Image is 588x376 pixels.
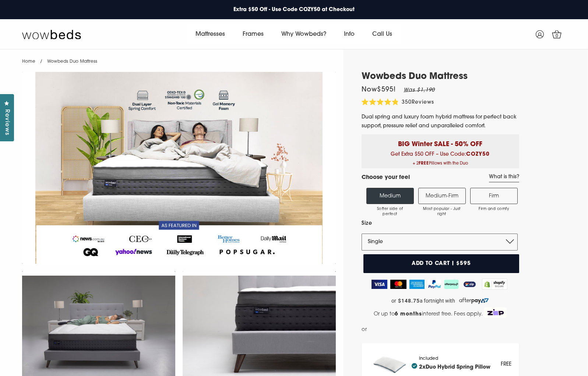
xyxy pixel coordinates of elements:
span: Wowbeds Duo Mattress [47,59,97,64]
strong: $148.75 [398,298,420,304]
p: BIG Winter SALE - 50% OFF [367,134,514,149]
h4: Choose your feel [362,174,410,182]
span: Or up to interest free. Fees apply. [374,311,483,317]
img: Visa Logo [372,280,387,289]
span: Get Extra $50 OFF – Use Code: [367,152,514,168]
span: Reviews [2,109,11,135]
span: or [362,325,367,334]
div: 350Reviews [362,99,434,107]
span: or [391,298,396,304]
span: Dual spring and luxury foam hybrid mattress for perfect back support, pressure relief and unparal... [362,114,517,129]
a: 0 [547,25,566,44]
iframe: PayPal Message 1 [369,325,518,337]
a: Frames [234,24,272,45]
div: Included [419,356,490,373]
img: AfterPay Logo [444,280,459,289]
a: Info [335,24,363,45]
a: What is this? [489,174,519,182]
a: Extra $50 Off - Use Code COZY50 at Checkout [230,2,358,17]
a: Call Us [363,24,401,45]
span: + 2 Pillows with the Duo [367,159,514,168]
b: FREE [419,162,429,166]
span: Now $595 ! [362,87,396,93]
strong: 6 months [395,311,422,317]
img: American Express Logo [409,280,425,289]
nav: breadcrumbs [22,49,97,68]
label: Medium [366,188,414,204]
a: Home [22,59,35,64]
span: a fortnight with [420,298,455,304]
a: Why Wowbeds? [272,24,335,45]
label: Medium-Firm [418,188,466,204]
span: Softer side of perfect [370,207,410,217]
img: Shopify secure badge [482,279,508,290]
b: COZY50 [466,152,490,157]
h1: Wowbeds Duo Mattress [362,72,519,82]
img: Zip Logo [484,307,507,318]
span: Most popular - Just right [422,207,462,217]
span: Firm and comfy [474,207,514,212]
img: Wow Beds Logo [22,29,81,39]
span: / [40,59,42,64]
span: Reviews [412,100,434,105]
h4: 2x [412,363,490,370]
label: Firm [470,188,518,204]
em: Was $1,190 [404,87,435,93]
img: MasterCard Logo [390,280,407,289]
img: PayPal Logo [427,280,441,289]
div: FREE [501,360,511,369]
button: Add to cart | $595 [363,254,519,273]
a: Mattresses [187,24,234,45]
span: 0 [553,32,561,40]
a: or $148.75 a fortnight with [362,295,519,306]
label: Size [362,219,518,228]
a: Duo Hybrid Spring Pillow [426,365,490,370]
span: 350 [402,100,412,105]
img: ZipPay Logo [462,280,477,289]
